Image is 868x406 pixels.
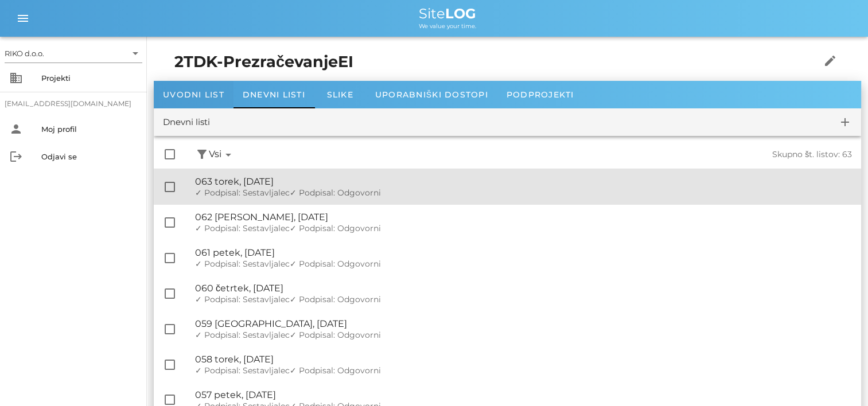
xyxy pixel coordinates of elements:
[195,147,209,162] button: filter_alt
[174,50,785,74] h1: 2TDK-PrezračevanjeEI
[41,152,138,161] div: Odjavi se
[9,71,23,85] i: business
[375,89,488,100] span: Uporabniški dostopi
[9,150,23,163] i: logout
[823,54,837,68] i: edit
[290,365,381,376] span: ✓ Podpisal: Odgovorni
[163,89,224,100] span: Uvodni list
[704,282,868,406] div: Pripomoček za klepet
[195,389,852,400] div: 057 petek, [DATE]
[195,294,290,304] span: ✓ Podpisal: Sestavljalec
[41,124,138,134] div: Moj profil
[419,5,476,22] span: Site
[163,116,210,129] div: Dnevni listi
[5,44,142,63] div: RIKO d.o.o.
[243,89,305,100] span: Dnevni listi
[195,188,290,198] span: ✓ Podpisal: Sestavljalec
[290,259,381,269] span: ✓ Podpisal: Odgovorni
[838,115,852,129] i: add
[290,188,381,198] span: ✓ Podpisal: Odgovorni
[195,223,290,233] span: ✓ Podpisal: Sestavljalec
[445,5,476,22] b: LOG
[195,212,852,222] div: 062 [PERSON_NAME], [DATE]
[290,223,381,233] span: ✓ Podpisal: Odgovorni
[704,282,868,406] iframe: Chat Widget
[195,176,852,187] div: 063 torek, [DATE]
[195,247,852,258] div: 061 petek, [DATE]
[419,22,476,30] span: We value your time.
[9,122,23,136] i: person
[195,259,290,269] span: ✓ Podpisal: Sestavljalec
[290,330,381,340] span: ✓ Podpisal: Odgovorni
[221,148,235,162] i: arrow_drop_down
[16,11,30,25] i: menu
[5,48,44,58] div: RIKO d.o.o.
[327,89,353,100] span: Slike
[507,89,574,100] span: Podprojekti
[290,294,381,304] span: ✓ Podpisal: Odgovorni
[195,318,852,329] div: 059 [GEOGRAPHIC_DATA], [DATE]
[544,150,853,159] div: Skupno št. listov: 63
[195,354,852,365] div: 058 torek, [DATE]
[209,147,235,162] span: Vsi
[195,283,852,294] div: 060 četrtek, [DATE]
[195,330,290,340] span: ✓ Podpisal: Sestavljalec
[129,46,142,60] i: arrow_drop_down
[41,73,138,83] div: Projekti
[195,365,290,376] span: ✓ Podpisal: Sestavljalec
